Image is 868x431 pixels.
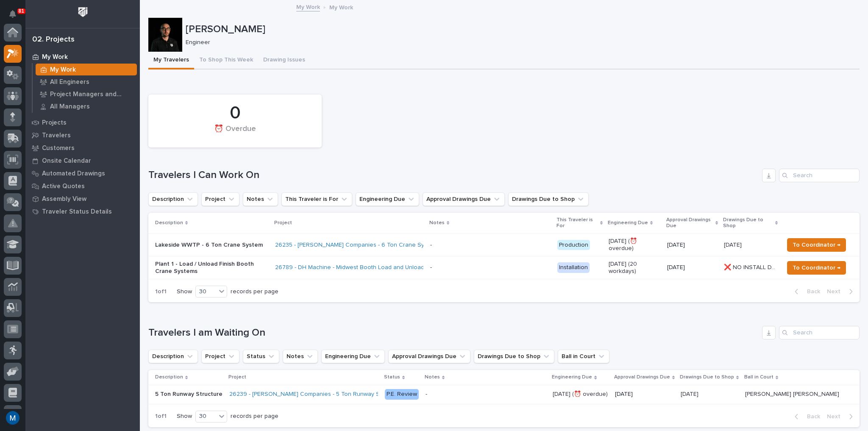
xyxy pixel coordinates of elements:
div: Installation [557,262,590,273]
p: Drawings Due to Shop [680,373,734,382]
h1: Travelers I am Waiting On [148,327,759,339]
a: Customers [25,142,140,154]
p: All Managers [50,103,90,111]
div: - [430,264,432,271]
button: Back [788,288,823,295]
button: This Traveler is For [281,192,352,206]
p: Traveler Status Details [42,208,112,216]
a: Project Managers and Engineers [33,88,140,100]
tr: 5 Ton Runway Structure5 Ton Runway Structure 26239 - [PERSON_NAME] Companies - 5 Ton Runway Struc... [148,385,860,404]
p: [DATE] [667,264,717,271]
p: Show [177,413,192,420]
tr: Plant 1 - Load / Unload Finish Booth Crane Systems26789 - DH Machine - Midwest Booth Load and Unl... [148,256,860,279]
button: Status [243,350,279,363]
p: Project [274,218,292,228]
p: 1 of 1 [148,406,173,427]
p: Engineer [186,39,853,46]
div: 30 [196,287,216,296]
p: Onsite Calendar [42,157,91,165]
a: 26239 - [PERSON_NAME] Companies - 5 Ton Runway Structure [229,391,401,398]
a: 26235 - [PERSON_NAME] Companies - 6 Ton Crane System [275,242,437,249]
a: Onsite Calendar [25,154,140,167]
button: Project [201,350,239,363]
p: My Work [42,53,68,61]
p: Notes [425,373,440,382]
span: Back [802,413,820,420]
p: Status [384,373,400,382]
a: Travelers [25,129,140,142]
a: All Engineers [33,76,140,88]
button: Approval Drawings Due [388,350,470,363]
div: P.E. Review [385,389,419,400]
button: To Coordinator → [787,238,846,252]
button: Ball in Court [558,350,609,363]
button: To Shop This Week [194,52,258,70]
span: To Coordinator → [793,240,840,250]
span: Next [827,288,846,295]
a: My Work [296,2,320,11]
p: Engineering Due [552,373,592,382]
p: 1 of 1 [148,281,173,302]
p: [DATE] [681,389,700,398]
p: My Work [329,2,353,11]
p: [DATE] [724,240,743,249]
p: records per page [231,288,278,295]
span: To Coordinator → [793,263,840,273]
a: 26789 - DH Machine - Midwest Booth Load and Unload Station [275,264,445,271]
p: Show [177,288,192,295]
p: [DATE] (20 workdays) [609,261,660,275]
p: 5 Ton Runway Structure [155,389,224,398]
p: Description [155,373,183,382]
div: Notifications81 [11,10,22,24]
div: - [426,391,427,398]
a: Traveler Status Details [25,205,140,218]
a: Assembly View [25,192,140,205]
a: Automated Drawings [25,167,140,180]
p: Ball in Court [744,373,773,382]
h1: Travelers I Can Work On [148,169,759,181]
p: [PERSON_NAME] [PERSON_NAME] [745,389,841,398]
p: Assembly View [42,195,86,203]
p: 81 [19,8,24,14]
p: Project [228,373,246,382]
p: Approval Drawings Due [666,215,713,231]
div: ⏰ Overdue [163,125,307,142]
a: Active Quotes [25,180,140,192]
a: Projects [25,116,140,129]
p: ❌ NO INSTALL DATE! [724,262,779,271]
button: Project [201,192,239,206]
button: Description [148,350,198,363]
button: Back [788,413,823,420]
p: Notes [429,218,445,228]
p: My Work [50,66,76,74]
tr: Lakeside WWTP - 6 Ton Crane System26235 - [PERSON_NAME] Companies - 6 Ton Crane System - Producti... [148,234,860,256]
span: Back [802,288,820,295]
a: My Work [25,50,140,63]
button: users-avatar [4,409,22,427]
p: [DATE] [615,391,674,398]
div: 02. Projects [32,35,75,44]
p: Approval Drawings Due [614,373,670,382]
input: Search [779,326,860,339]
p: Plant 1 - Load / Unload Finish Booth Crane Systems [155,261,268,275]
p: This Traveler is For [556,215,598,231]
input: Search [779,169,860,182]
button: Next [823,413,860,420]
p: Engineering Due [608,218,648,228]
button: Drawings Due to Shop [508,192,589,206]
button: My Travelers [148,52,194,70]
p: Customers [42,145,75,152]
p: Drawings Due to Shop [723,215,773,231]
a: My Work [33,64,140,75]
p: Automated Drawings [42,170,105,178]
button: Approval Drawings Due [423,192,505,206]
button: Notes [283,350,318,363]
div: - [430,242,432,249]
span: Next [827,413,846,420]
div: 30 [196,412,216,421]
button: Engineering Due [356,192,419,206]
p: records per page [231,413,278,420]
button: Engineering Due [321,350,385,363]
